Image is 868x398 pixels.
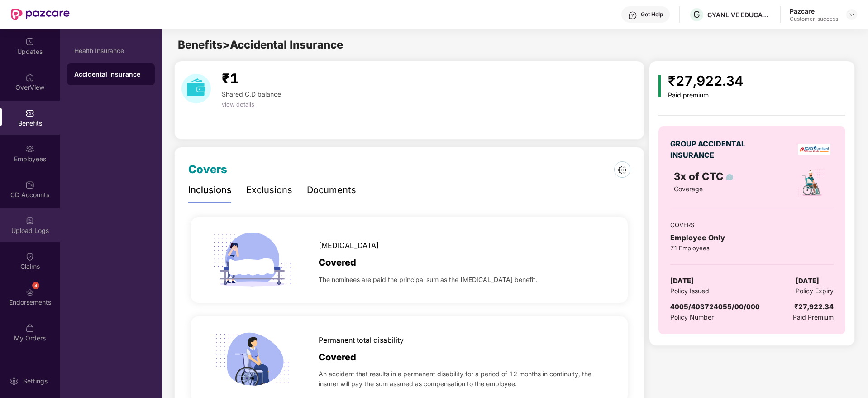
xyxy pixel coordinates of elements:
img: icon [210,217,295,303]
span: ₹1 [222,70,238,87]
img: 6dce827fd94a5890c5f76efcf9a6403c.png [618,166,626,174]
img: svg+xml;base64,PHN2ZyBpZD0iU2V0dGluZy0yMHgyMCIgeG1sbnM9Imh0dHA6Ly93d3cudzMub3JnLzIwMDAvc3ZnIiB3aW... [10,377,19,386]
div: Health Insurance [74,47,148,54]
img: svg+xml;base64,PHN2ZyBpZD0iQ0RfQWNjb3VudHMiIGRhdGEtbmFtZT0iQ0QgQWNjb3VudHMiIHhtbG5zPSJodHRwOi8vd3... [25,180,34,189]
span: G [693,9,700,20]
span: view details [222,101,254,108]
span: Policy Expiry [796,286,834,296]
img: svg+xml;base64,PHN2ZyBpZD0iQmVuZWZpdHMiIHhtbG5zPSJodHRwOi8vd3d3LnczLm9yZy8yMDAwL3N2ZyIgd2lkdGg9Ij... [25,109,34,118]
div: ₹27,922.34 [668,70,743,92]
img: download [181,74,211,103]
span: The nominees are paid the principal sum as the [MEDICAL_DATA] benefit. [319,275,537,285]
img: svg+xml;base64,PHN2ZyBpZD0iTXlfT3JkZXJzIiBkYXRhLW5hbWU9Ik15IE9yZGVycyIgeG1sbnM9Imh0dHA6Ly93d3cudz... [25,324,34,333]
img: info [726,174,733,181]
div: ₹27,922.34 [794,301,834,312]
img: svg+xml;base64,PHN2ZyBpZD0iSG9tZSIgeG1sbnM9Imh0dHA6Ly93d3cudzMub3JnLzIwMDAvc3ZnIiB3aWR0aD0iMjAiIG... [25,73,34,82]
div: 4 [32,282,39,289]
span: 3x of CTC [674,170,733,182]
span: Covered [319,350,356,364]
div: Exclusions [246,183,292,197]
div: Covers [188,161,227,178]
span: Covered [319,256,356,270]
img: svg+xml;base64,PHN2ZyBpZD0iSGVscC0zMngzMiIgeG1sbnM9Imh0dHA6Ly93d3cudzMub3JnLzIwMDAvc3ZnIiB3aWR0aD... [628,11,637,20]
div: Documents [307,183,356,197]
img: svg+xml;base64,PHN2ZyBpZD0iRW5kb3JzZW1lbnRzIiB4bWxucz0iaHR0cDovL3d3dy53My5vcmcvMjAwMC9zdmciIHdpZH... [25,288,34,297]
div: Employee Only [670,232,833,243]
span: Paid Premium [793,312,834,322]
span: 4005/403724055/00/000 [670,302,760,311]
div: GYANLIVE EDUCATION PRIVATE LIMITED [707,10,771,19]
img: svg+xml;base64,PHN2ZyBpZD0iVXBkYXRlZCIgeG1sbnM9Imh0dHA6Ly93d3cudzMub3JnLzIwMDAvc3ZnIiB3aWR0aD0iMj... [25,37,34,46]
img: svg+xml;base64,PHN2ZyBpZD0iRW1wbG95ZWVzIiB4bWxucz0iaHR0cDovL3d3dy53My5vcmcvMjAwMC9zdmciIHdpZHRoPS... [25,145,34,154]
span: Benefits > Accidental Insurance [178,38,343,51]
span: Policy Number [670,313,714,321]
img: insurerLogo [798,144,830,155]
span: Coverage [674,185,703,193]
span: [DATE] [796,276,819,286]
div: Get Help [641,11,663,18]
img: svg+xml;base64,PHN2ZyBpZD0iVXBsb2FkX0xvZ3MiIGRhdGEtbmFtZT0iVXBsb2FkIExvZ3MiIHhtbG5zPSJodHRwOi8vd3... [25,216,34,225]
span: An accident that results in a permanent disability for a period of 12 months in continuity, the i... [319,369,610,389]
img: svg+xml;base64,PHN2ZyBpZD0iRHJvcGRvd24tMzJ4MzIiIHhtbG5zPSJodHRwOi8vd3d3LnczLm9yZy8yMDAwL3N2ZyIgd2... [848,11,855,18]
div: Paid premium [668,92,743,99]
div: Customer_success [790,15,838,23]
div: GROUP ACCIDENTAL INSURANCE [670,138,749,161]
div: Accidental Insurance [74,70,148,79]
img: icon [658,75,661,97]
div: COVERS [670,220,833,229]
div: 71 Employees [670,243,833,252]
div: Inclusions [188,183,232,197]
img: svg+xml;base64,PHN2ZyBpZD0iQ2xhaW0iIHhtbG5zPSJodHRwOi8vd3d3LnczLm9yZy8yMDAwL3N2ZyIgd2lkdGg9IjIwIi... [25,252,34,261]
img: New Pazcare Logo [11,9,70,20]
span: Permanent total disability [319,335,404,346]
span: Shared C.D balance [222,90,281,98]
span: Policy Issued [670,286,709,296]
span: [DATE] [670,276,694,286]
div: Pazcare [790,7,838,15]
span: [MEDICAL_DATA] [319,240,379,251]
img: policyIcon [797,168,826,198]
div: Settings [20,377,50,386]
